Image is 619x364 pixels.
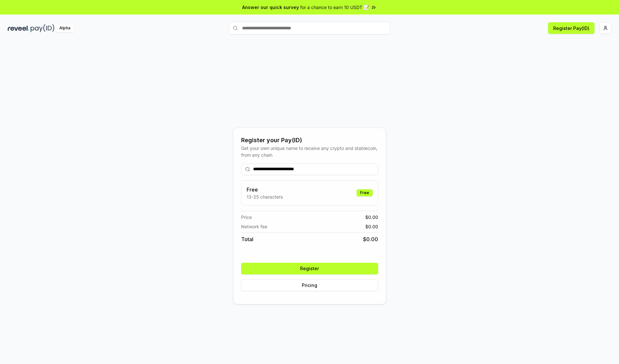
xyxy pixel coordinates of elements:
[31,24,54,32] img: pay_id
[548,22,594,34] button: Register Pay(ID)
[365,223,378,230] span: $ 0.00
[247,193,283,200] p: 13-25 characters
[241,145,378,158] div: Get your own unique name to receive any crypto and stablecoin, from any chain
[242,4,299,11] span: Answer our quick survey
[357,189,373,196] div: Free
[56,24,74,32] div: Alpha
[241,136,378,145] div: Register your Pay(ID)
[247,186,283,193] h3: Free
[241,263,378,274] button: Register
[241,214,252,221] span: Price
[241,280,378,291] button: Pricing
[241,223,267,230] span: Network fee
[300,4,369,11] span: for a chance to earn 10 USDT 📝
[363,235,378,243] span: $ 0.00
[241,235,253,243] span: Total
[8,24,29,32] img: reveel_dark
[365,214,378,221] span: $ 0.00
